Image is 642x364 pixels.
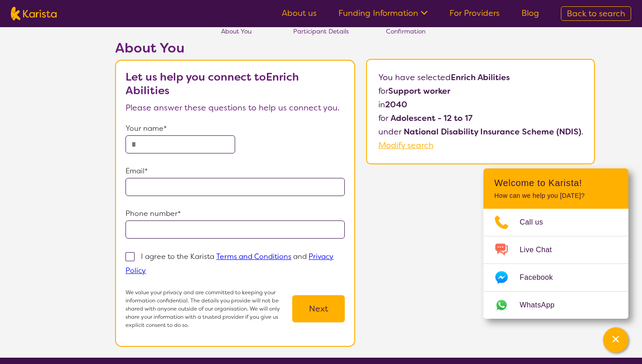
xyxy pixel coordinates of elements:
b: Adolescent - 12 to 17 [391,113,473,124]
p: Email* [126,164,345,178]
img: Karista logo [11,7,57,20]
p: for [378,111,583,125]
p: Your name* [126,122,345,135]
a: For Providers [449,8,500,19]
h2: Welcome to Karista! [494,177,618,188]
p: How can we help you [DATE]? [494,192,618,200]
a: Funding Information [338,8,428,19]
a: Back to search [561,6,631,21]
span: Call us [520,216,554,229]
p: We value your privacy and are committed to keeping your information confidential. The details you... [126,288,292,329]
span: About You [221,27,251,35]
p: I agree to the Karista and [126,252,333,275]
a: About us [282,8,317,19]
p: You have selected [378,71,583,152]
h2: About You [115,40,355,56]
b: Enrich Abilities [451,72,510,83]
a: Web link opens in a new tab. [483,292,628,319]
span: Facebook [520,271,564,284]
b: Let us help you connect to Enrich Abilities [126,70,299,98]
ul: Choose channel [483,209,628,319]
span: Back to search [567,8,625,19]
a: Terms and Conditions [216,252,291,261]
b: 2040 [385,99,407,110]
p: for [378,84,583,98]
a: Modify search [378,140,434,151]
span: Live Chat [520,243,563,257]
a: Blog [521,8,539,19]
b: Support worker [388,86,450,96]
p: Please answer these questions to help us connect you. [126,101,345,115]
div: Channel Menu [483,168,628,319]
p: in [378,98,583,111]
p: under . [378,125,583,139]
span: Participant Details [293,27,349,35]
span: Confirmation [386,27,425,35]
button: Next [292,295,345,322]
span: WhatsApp [520,298,565,312]
b: National Disability Insurance Scheme (NDIS) [404,126,581,137]
p: Phone number* [126,207,345,220]
button: Channel Menu [603,327,628,353]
